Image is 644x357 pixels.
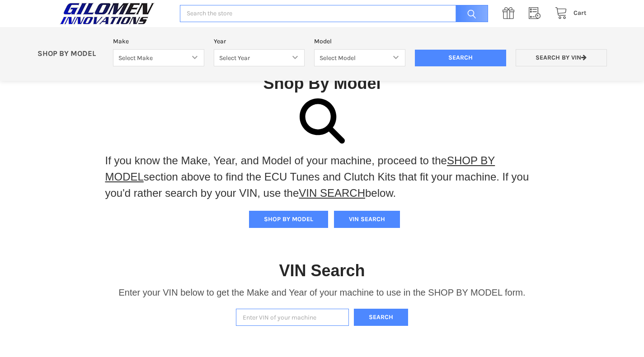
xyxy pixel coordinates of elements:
[118,286,525,299] p: Enter your VIN below to get the Make and Year of your machine to use in the SHOP BY MODEL form.
[249,211,328,228] button: SHOP BY MODEL
[105,153,539,201] p: If you know the Make, Year, and Model of your machine, proceed to the section above to find the E...
[415,50,506,67] input: Search
[451,5,488,23] input: Search
[57,2,170,25] a: GILOMEN INNOVATIONS
[314,37,405,46] label: Model
[113,37,204,46] label: Make
[236,309,349,326] input: Enter VIN of your machine
[573,9,587,17] span: Cart
[57,2,157,25] img: GILOMEN INNOVATIONS
[516,49,607,67] a: Search by VIN
[214,37,305,46] label: Year
[299,187,365,199] a: VIN SEARCH
[354,309,408,326] button: Search
[334,211,400,228] button: VIN SEARCH
[180,5,488,23] input: Search the store
[279,260,365,281] h1: VIN Search
[33,49,108,59] p: SHOP BY MODEL
[550,8,587,19] a: Cart
[57,73,586,93] h1: Shop By Model
[105,154,495,183] a: SHOP BY MODEL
